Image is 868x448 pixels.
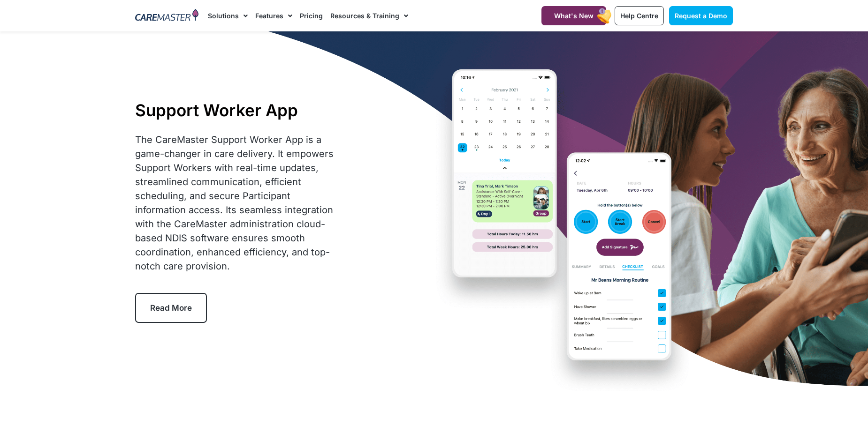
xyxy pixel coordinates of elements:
img: CareMaster Logo [135,9,198,23]
a: What's New [541,6,606,25]
a: Help Centre [615,6,664,25]
span: Help Centre [620,12,658,20]
div: The CareMaster Support Worker App is a game-changer in care delivery. It empowers Support Workers... [135,133,338,273]
span: Request a Demo [675,12,727,20]
a: Request a Demo [669,6,733,25]
span: What's New [554,12,594,20]
span: Read More [150,303,192,313]
a: Read More [135,293,207,323]
h1: Support Worker App [135,100,338,120]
